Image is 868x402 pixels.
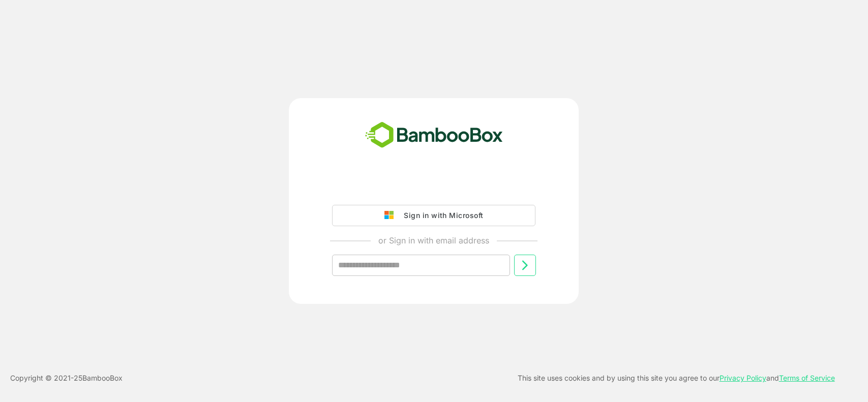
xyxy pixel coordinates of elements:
[384,211,399,220] img: google
[399,209,483,222] div: Sign in with Microsoft
[779,374,835,382] a: Terms of Service
[720,374,766,382] a: Privacy Policy
[332,205,535,226] button: Sign in with Microsoft
[378,234,489,246] p: or Sign in with email address
[360,118,508,152] img: bamboobox
[10,372,123,384] p: Copyright © 2021- 25 BambooBox
[518,372,835,384] p: This site uses cookies and by using this site you agree to our and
